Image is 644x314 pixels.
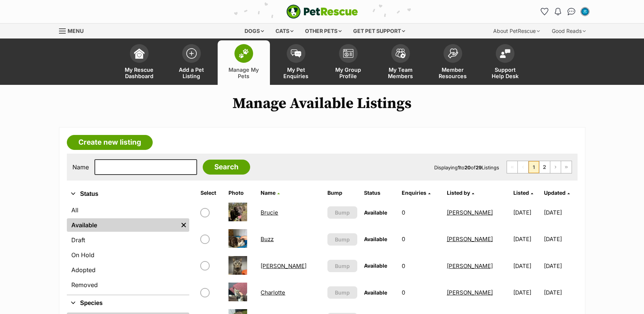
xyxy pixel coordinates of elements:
img: member-resources-icon-8e73f808a243e03378d46382f2149f9095a855e16c252ad45f914b54edf8863c.svg [448,48,458,58]
img: dashboard-icon-eb2f2d2d3e046f16d808141f083e7271f6b2e854fb5c12c21221c1fb7104beca.svg [134,48,144,59]
div: Cats [270,24,299,39]
a: [PERSON_NAME] [261,262,307,270]
button: My account [579,6,591,18]
span: Displaying to of Listings [434,164,499,170]
button: Bump [327,233,358,246]
td: [DATE] [510,253,543,279]
a: [PERSON_NAME] [447,209,493,216]
td: 0 [399,280,443,305]
span: Updated [544,190,566,196]
a: Conversations [566,6,578,18]
div: Get pet support [348,24,410,39]
img: team-members-icon-5396bd8760b3fe7c0b43da4ab00e1e3bb1a5d9ba89233759b79545d2d3fc5d0d.svg [395,49,406,58]
td: [DATE] [544,226,577,252]
a: Manage My Pets [218,40,270,85]
a: [PERSON_NAME] [447,289,493,296]
span: Page 1 [529,161,539,173]
img: help-desk-icon-fdf02630f3aa405de69fd3d07c3f3aa587a6932b1a1747fa1d2bba05be0121f9.svg [500,49,510,58]
td: [DATE] [544,253,577,279]
a: Favourites [539,6,551,18]
td: 0 [399,253,443,279]
span: Bump [335,289,350,296]
th: Status [361,187,398,199]
div: Other pets [300,24,347,39]
img: add-pet-listing-icon-0afa8454b4691262ce3f59096e99ab1cd57d4a30225e0717b998d2c9b9846f56.svg [186,48,197,59]
a: Name [261,190,280,196]
div: Good Reads [547,24,591,39]
img: chat-41dd97257d64d25036548639549fe6c8038ab92f7586957e7f3b1b290dea8141.svg [567,8,575,15]
input: Search [203,160,250,175]
img: manage-my-pets-icon-02211641906a0b7f246fdf0571729dbe1e7629f14944591b6c1af311fb30b64b.svg [239,49,249,58]
span: My Rescue Dashboard [122,67,156,79]
img: Emily Middleton profile pic [581,8,589,15]
th: Bump [324,187,361,199]
a: All [67,203,189,217]
span: Available [364,209,387,216]
span: Bump [335,209,350,216]
div: Status [67,202,189,295]
a: Member Resources [427,40,479,85]
a: Brucie [261,209,278,216]
span: Available [364,289,387,296]
a: My Team Members [374,40,427,85]
nav: Pagination [507,161,572,173]
button: Notifications [552,6,564,18]
a: Updated [544,190,570,196]
span: Bump [335,235,350,243]
span: My Team Members [384,67,417,79]
strong: 1 [458,164,460,170]
button: Species [67,298,189,308]
a: Adopted [67,263,189,277]
a: My Rescue Dashboard [113,40,165,85]
button: Status [67,189,189,199]
span: Available [364,262,387,269]
div: About PetRescue [488,24,545,39]
a: Page 2 [539,161,550,173]
a: My Pet Enquiries [270,40,322,85]
a: Listed by [447,190,474,196]
td: [DATE] [544,280,577,305]
span: My Group Profile [332,67,365,79]
a: My Group Profile [322,40,374,85]
ul: Account quick links [539,6,591,18]
td: [DATE] [544,200,577,225]
a: Next page [550,161,561,173]
button: Bump [327,286,358,299]
td: 0 [399,226,443,252]
a: Charlotte [261,289,285,296]
span: Bump [335,262,350,270]
button: Bump [327,260,358,272]
a: Available [67,218,178,232]
span: Add a Pet Listing [175,67,208,79]
span: Listed by [447,190,470,196]
td: [DATE] [510,200,543,225]
a: Enquiries [402,190,430,196]
strong: 29 [476,164,482,170]
th: Select [197,187,225,199]
span: translation missing: en.admin.listings.index.attributes.enquiries [402,190,426,196]
span: Name [261,190,276,196]
span: My Pet Enquiries [279,67,313,79]
img: group-profile-icon-3fa3cf56718a62981997c0bc7e787c4b2cf8bcc04b72c1350f741eb67cf2f40e.svg [343,49,354,58]
a: Create new listing [67,135,153,150]
a: Remove filter [178,218,189,232]
a: Buzz [261,235,274,243]
a: Menu [59,24,89,37]
span: Available [364,236,387,242]
img: notifications-46538b983faf8c2785f20acdc204bb7945ddae34d4c08c2a6579f10ce5e182be.svg [555,8,561,15]
a: Listed [513,190,533,196]
a: Add a Pet Listing [165,40,218,85]
button: Bump [327,206,358,219]
span: First page [507,161,517,173]
span: Menu [68,28,84,34]
td: 0 [399,200,443,225]
th: Photo [225,187,257,199]
label: Name [72,164,89,170]
img: pet-enquiries-icon-7e3ad2cf08bfb03b45e93fb7055b45f3efa6380592205ae92323e6603595dc1f.svg [291,49,301,58]
a: Draft [67,233,189,247]
span: Previous page [518,161,528,173]
a: [PERSON_NAME] [447,262,493,270]
a: On Hold [67,248,189,262]
img: logo-e224e6f780fb5917bec1dbf3a21bbac754714ae5b6737aabdf751b685950b380.svg [286,4,358,19]
span: Manage My Pets [227,67,261,79]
